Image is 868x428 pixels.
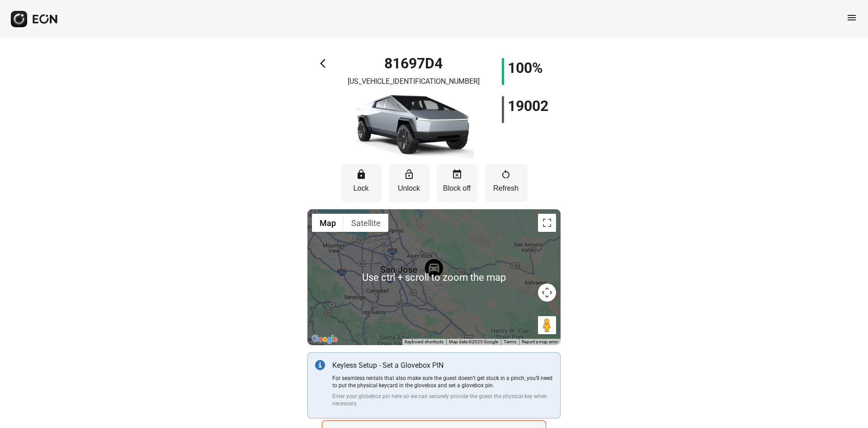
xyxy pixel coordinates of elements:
img: info [315,360,325,370]
button: Unlock [389,164,429,202]
a: Terms (opens in new tab) [504,339,516,344]
button: Show satellite imagery [344,214,388,232]
p: Unlock [393,183,425,194]
h1: 19002 [508,101,548,111]
h1: 81697D4 [384,58,443,69]
h1: 100% [508,63,543,73]
button: Toggle fullscreen view [538,214,556,232]
button: Drag Pegman onto the map to open Street View [538,316,556,334]
p: Enter your globebox pin here so we can securely provide the guest the physical key when necessary. [332,393,553,407]
a: Report a map error [522,339,558,344]
p: Keyless Setup - Set a Glovebox PIN [332,360,553,371]
button: Lock [341,164,382,202]
p: Refresh [489,183,523,194]
button: Show street map [312,214,344,232]
button: Map camera controls [538,284,556,302]
button: Refresh [485,164,528,202]
span: restart_alt [500,169,511,180]
span: lock [356,169,367,180]
button: Keyboard shortcuts [405,339,443,345]
span: Map data ©2025 Google [449,339,498,344]
button: Block off [437,164,477,202]
img: car [350,91,477,159]
p: [US_VEHICLE_IDENTIFICATION_NUMBER] [348,76,480,87]
p: Block off [441,183,473,194]
p: For seamless rentals that also make sure the guest doesn’t get stuck in a pinch, you’ll need to p... [332,375,553,389]
span: event_busy [452,169,462,180]
a: Open this area in Google Maps (opens a new window) [310,333,340,345]
span: lock_open [404,169,415,180]
img: Google [310,333,340,345]
span: menu [846,12,857,23]
p: Lock [345,183,377,194]
span: arrow_back_ios [320,58,331,69]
